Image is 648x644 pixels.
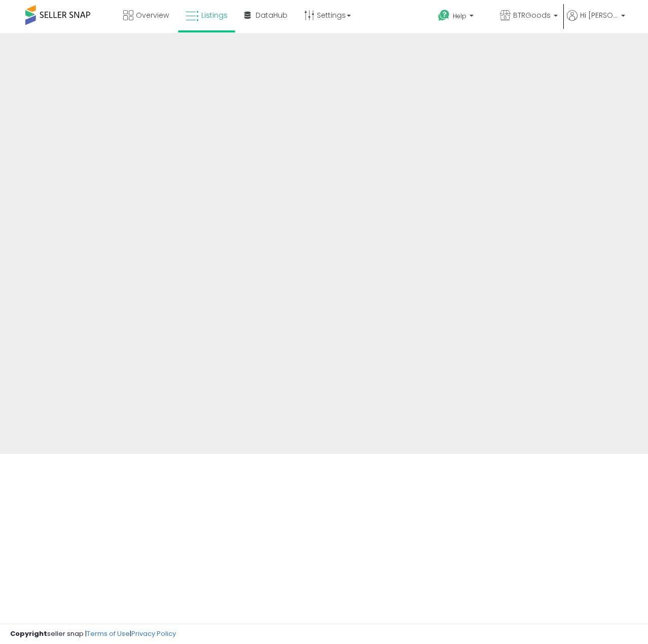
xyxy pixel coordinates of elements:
[453,12,466,20] span: Help
[513,10,551,20] span: BTRGoods
[567,10,625,33] a: Hi [PERSON_NAME]
[136,10,169,20] span: Overview
[438,9,450,22] i: Get Help
[201,10,228,20] span: Listings
[256,10,287,20] span: DataHub
[580,10,618,20] span: Hi [PERSON_NAME]
[430,2,491,33] a: Help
